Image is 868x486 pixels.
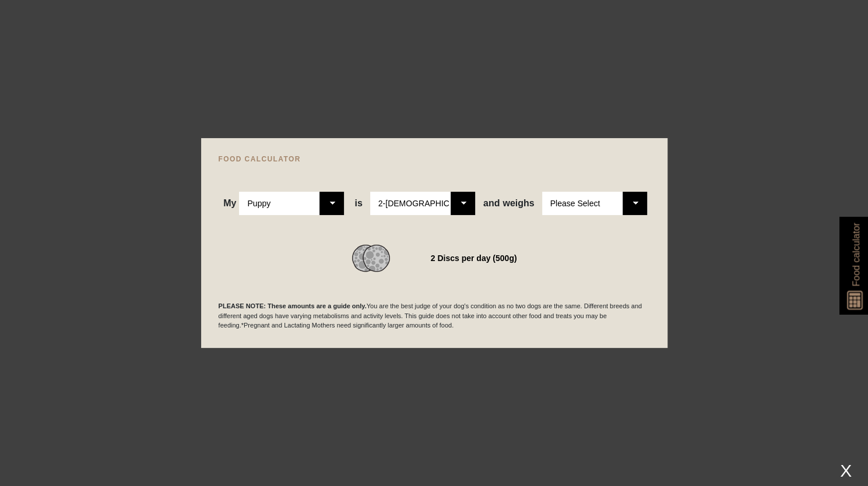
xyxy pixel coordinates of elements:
[219,302,367,309] b: PLEASE NOTE: These amounts are a guide only.
[835,461,856,480] div: X
[219,301,650,330] p: You are the best judge of your dog's condition as no two dogs are the same. Different breeds and ...
[849,223,863,286] span: Food calculator
[483,198,535,209] span: weighs
[223,198,236,209] span: My
[483,198,502,209] span: and
[354,198,362,209] span: is
[431,250,517,266] div: 2 Discs per day (500g)
[219,156,650,163] h4: FOOD CALCULATOR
